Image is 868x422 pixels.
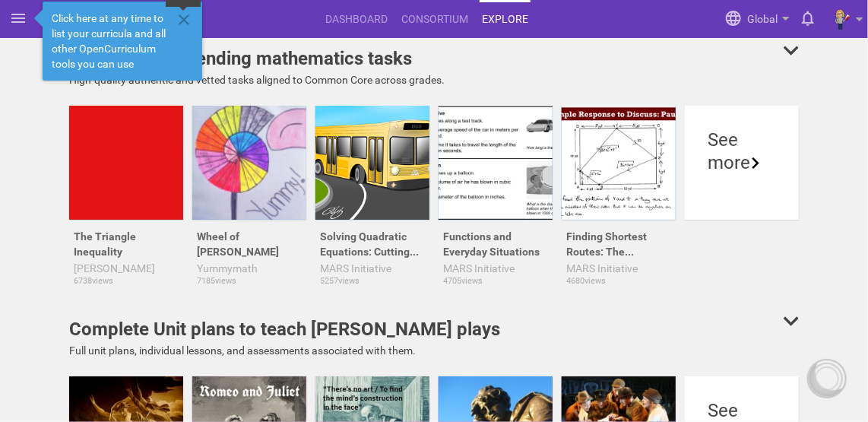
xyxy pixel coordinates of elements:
[192,220,306,261] div: Wheel of [PERSON_NAME]
[69,343,799,358] div: Full unit plans, individual lessons, and assessments associated with them.
[323,2,390,36] a: Dashboard
[562,276,676,287] div: 4680 views
[708,129,776,151] div: See
[69,72,799,87] div: High-quality authentic and vetted tasks aligned to Common Core across grades.
[320,261,425,276] a: MARS Initiative
[439,276,553,287] div: 4705 views
[480,2,531,36] a: Explore
[399,2,470,36] a: Consortium
[52,11,172,71] span: Click here at any time to list your curricula and all other OpenCurriculum tools you can use
[708,151,776,174] div: more
[439,220,553,261] div: Functions and Everyday Situations
[69,276,183,287] div: 6738 views
[69,45,412,72] div: Most popular trending mathematics tasks
[69,316,500,343] div: Complete Unit plans to teach [PERSON_NAME] plays
[562,220,676,261] div: Finding Shortest Routes: The Schoolyard Problem
[74,261,179,276] a: [PERSON_NAME]
[315,276,429,287] div: 5257 views
[443,261,548,276] a: MARS Initiative
[708,399,776,422] div: See
[69,106,183,288] a: The Triangle Inequality[PERSON_NAME]6738views
[69,220,183,261] div: The Triangle Inequality
[562,106,676,288] a: Finding Shortest Routes: The Schoolyard ProblemMARS Initiative4680views
[192,276,306,287] div: 7185 views
[439,106,553,288] a: Functions and Everyday SituationsMARS Initiative4705views
[315,220,429,261] div: Solving Quadratic Equations: Cutting Corners
[315,106,429,288] a: Solving Quadratic Equations: Cutting CornersMARS Initiative5257views
[197,261,302,276] a: Yummymath
[192,106,306,288] a: Wheel of [PERSON_NAME]Yummymath7185views
[685,106,799,288] a: Seemore
[566,261,671,276] a: MARS Initiative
